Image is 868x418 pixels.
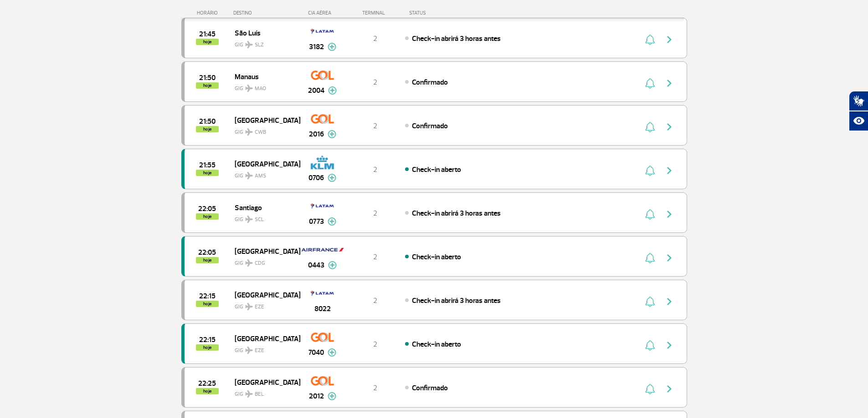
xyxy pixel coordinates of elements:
[373,78,377,87] span: 2
[235,167,293,180] span: GIG
[199,162,216,168] span: 2025-09-29 21:55:00
[199,75,216,81] span: 2025-09-29 21:50:00
[235,254,293,267] span: GIG
[373,34,377,43] span: 2
[664,252,675,263] img: seta-direita-painel-voo.svg
[196,344,219,351] span: hoje
[373,383,377,393] span: 2
[412,209,501,218] span: Check-in abrirá 3 horas antes
[235,245,293,257] span: [GEOGRAPHIC_DATA]
[412,165,461,174] span: Check-in aberto
[235,123,293,136] span: GIG
[412,340,461,349] span: Check-in aberto
[412,121,448,131] span: Confirmado
[645,78,655,89] img: sino-painel-voo.svg
[664,34,675,45] img: seta-direita-painel-voo.svg
[245,216,253,223] img: destiny_airplane.svg
[196,257,219,263] span: hoje
[373,340,377,349] span: 2
[412,296,501,305] span: Check-in abrirá 3 horas antes
[235,385,293,398] span: GIG
[235,332,293,344] span: [GEOGRAPHIC_DATA]
[664,340,675,351] img: seta-direita-painel-voo.svg
[235,114,293,126] span: [GEOGRAPHIC_DATA]
[664,121,675,132] img: seta-direita-painel-voo.svg
[196,213,219,220] span: hoje
[198,249,216,256] span: 2025-09-29 22:05:00
[235,27,293,39] span: São Luís
[412,252,461,262] span: Check-in aberto
[645,165,655,176] img: sino-painel-voo.svg
[328,261,337,269] img: mais-info-painel-voo.svg
[412,34,501,43] span: Check-in abrirá 3 horas antes
[255,41,264,49] span: SLZ
[199,337,216,343] span: 2025-09-29 22:15:00
[328,86,337,95] img: mais-info-painel-voo.svg
[308,85,324,96] span: 2004
[196,82,219,89] span: hoje
[328,392,336,400] img: mais-info-painel-voo.svg
[308,260,324,271] span: 0443
[309,216,324,227] span: 0773
[645,340,655,351] img: sino-painel-voo.svg
[645,252,655,263] img: sino-painel-voo.svg
[849,91,868,111] button: Abrir tradutor de língua de sinais.
[235,342,293,355] span: GIG
[199,31,216,37] span: 2025-09-29 21:45:00
[245,85,253,92] img: destiny_airplane.svg
[233,10,300,16] div: DESTINO
[196,126,219,132] span: hoje
[309,41,324,52] span: 3182
[245,259,253,267] img: destiny_airplane.svg
[255,390,264,398] span: BEL
[235,36,293,49] span: GIG
[328,348,336,357] img: mais-info-painel-voo.svg
[235,80,293,93] span: GIG
[255,216,264,224] span: SCL
[199,293,216,299] span: 2025-09-29 22:15:00
[345,10,405,16] div: TERMINAL
[198,380,216,387] span: 2025-09-29 22:25:00
[235,71,293,82] span: Manaus
[245,390,253,398] img: destiny_airplane.svg
[245,41,253,48] img: destiny_airplane.svg
[373,252,377,262] span: 2
[235,289,293,301] span: [GEOGRAPHIC_DATA]
[664,296,675,307] img: seta-direita-painel-voo.svg
[255,347,264,355] span: EZE
[328,130,336,138] img: mais-info-painel-voo.svg
[664,383,675,394] img: seta-direita-painel-voo.svg
[645,209,655,220] img: sino-painel-voo.svg
[255,303,264,311] span: EZE
[645,34,655,45] img: sino-painel-voo.svg
[373,121,377,131] span: 2
[245,303,253,310] img: destiny_airplane.svg
[198,206,216,212] span: 2025-09-29 22:05:00
[373,296,377,305] span: 2
[645,383,655,394] img: sino-painel-voo.svg
[309,129,324,140] span: 2016
[309,391,324,402] span: 2012
[245,172,253,179] img: destiny_airplane.svg
[849,91,868,131] div: Plugin de acessibilidade da Hand Talk.
[255,259,265,267] span: CDG
[235,211,293,224] span: GIG
[245,128,253,136] img: destiny_airplane.svg
[373,209,377,218] span: 2
[849,111,868,131] button: Abrir recursos assistivos.
[308,347,324,358] span: 7040
[373,165,377,174] span: 2
[405,10,479,16] div: STATUS
[196,388,219,394] span: hoje
[235,201,293,213] span: Santiago
[412,383,448,393] span: Confirmado
[235,298,293,311] span: GIG
[255,85,266,93] span: MAO
[308,172,324,183] span: 0706
[235,376,293,388] span: [GEOGRAPHIC_DATA]
[328,217,336,226] img: mais-info-painel-voo.svg
[664,165,675,176] img: seta-direita-painel-voo.svg
[300,10,345,16] div: CIA AÉREA
[664,78,675,89] img: seta-direita-painel-voo.svg
[196,170,219,176] span: hoje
